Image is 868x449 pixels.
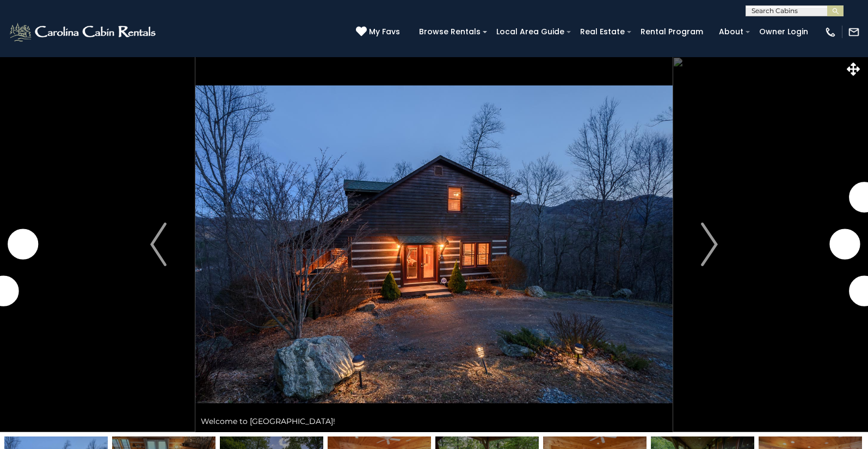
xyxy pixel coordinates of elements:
[754,23,814,40] a: Owner Login
[713,23,749,40] a: About
[824,26,836,38] img: phone-regular-white.png
[414,23,486,40] a: Browse Rentals
[575,23,630,40] a: Real Estate
[369,26,400,38] span: My Favs
[848,26,860,38] img: mail-regular-white.png
[150,223,167,266] img: arrow
[122,57,195,432] button: Previous
[635,23,709,40] a: Rental Program
[491,23,570,40] a: Local Area Guide
[356,26,403,38] a: My Favs
[673,57,746,432] button: Next
[701,223,718,266] img: arrow
[195,410,673,432] div: Welcome to [GEOGRAPHIC_DATA]!
[8,21,159,43] img: White-1-2.png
